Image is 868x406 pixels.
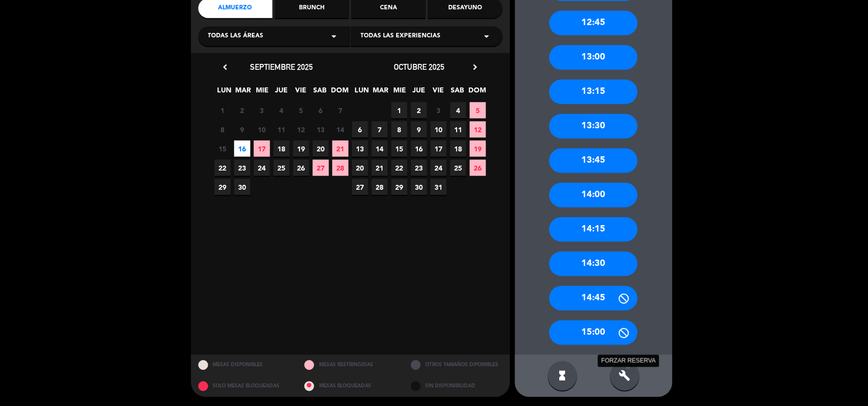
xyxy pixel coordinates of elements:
span: 15 [215,141,231,157]
span: 29 [391,179,407,195]
span: 12 [470,121,486,138]
span: 20 [352,160,368,176]
div: 13:45 [549,148,638,173]
span: VIE [430,85,446,101]
span: 23 [411,160,427,176]
span: Todas las experiencias [361,31,441,41]
div: MESAS RESTRINGIDAS [297,355,404,376]
span: JUE [411,85,427,101]
span: 28 [372,179,388,195]
span: DOM [331,85,347,101]
span: 7 [332,102,349,118]
span: 9 [234,121,250,138]
div: 14:45 [549,286,638,311]
span: 18 [273,141,290,157]
div: 14:15 [549,217,638,242]
i: chevron_right [470,62,481,72]
span: 5 [470,102,486,118]
span: 20 [313,141,329,157]
span: 24 [431,160,447,176]
div: 13:30 [549,114,638,139]
span: 7 [372,121,388,138]
div: 13:00 [549,45,638,70]
span: 2 [234,102,250,118]
i: hourglass_full [557,370,569,382]
span: 13 [313,121,329,138]
span: 9 [411,121,427,138]
span: MAR [235,85,251,101]
span: 14 [372,141,388,157]
span: 18 [450,141,466,157]
span: SAB [312,85,328,101]
div: SIN DISPONIBILIDAD [404,376,510,397]
span: 14 [332,121,349,138]
span: 13 [352,141,368,157]
span: 31 [431,179,447,195]
div: MESAS DISPONIBLES [191,355,298,376]
span: 8 [391,121,407,138]
span: 17 [254,141,270,157]
span: 4 [450,102,466,118]
span: octubre 2025 [394,62,444,72]
span: 11 [273,121,290,138]
span: 29 [215,179,231,195]
i: arrow_drop_down [328,30,340,42]
div: 13:15 [549,80,638,104]
span: 28 [332,160,349,176]
div: 15:00 [549,320,638,345]
i: build [619,370,631,382]
div: 12:45 [549,11,638,35]
span: VIE [293,85,309,101]
div: OTROS TAMAÑOS DIPONIBLES [404,355,510,376]
span: 27 [313,160,329,176]
span: 19 [293,141,309,157]
span: 30 [411,179,427,195]
span: 11 [450,121,466,138]
span: 8 [215,121,231,138]
span: Todas las áreas [208,31,264,41]
div: 14:00 [549,183,638,207]
span: JUE [273,85,290,101]
i: chevron_left [220,62,231,72]
span: 1 [391,102,407,118]
span: 15 [391,141,407,157]
span: 10 [254,121,270,138]
span: 25 [450,160,466,176]
span: 21 [332,141,349,157]
span: 5 [293,102,309,118]
span: 30 [234,179,250,195]
span: 22 [391,160,407,176]
div: 14:30 [549,252,638,276]
div: FORZAR RESERVA [598,355,659,367]
span: 17 [431,141,447,157]
span: 24 [254,160,270,176]
span: LUN [353,85,370,101]
span: 3 [431,102,447,118]
span: DOM [468,85,485,101]
span: 3 [254,102,270,118]
span: 19 [470,141,486,157]
span: 27 [352,179,368,195]
span: MAR [373,85,389,101]
span: 1 [215,102,231,118]
span: septiembre 2025 [250,62,313,72]
div: SOLO MESAS BLOQUEADAS [191,376,298,397]
span: 6 [352,121,368,138]
span: 4 [273,102,290,118]
span: MIE [392,85,408,101]
span: 10 [431,121,447,138]
i: arrow_drop_down [481,30,493,42]
span: LUN [216,85,232,101]
span: 25 [273,160,290,176]
span: 21 [372,160,388,176]
span: 16 [411,141,427,157]
div: MESAS BLOQUEADAS [297,376,404,397]
span: 23 [234,160,250,176]
span: 6 [313,102,329,118]
span: 26 [293,160,309,176]
span: MIE [254,85,271,101]
span: 22 [215,160,231,176]
span: 2 [411,102,427,118]
span: SAB [449,85,465,101]
span: 12 [293,121,309,138]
